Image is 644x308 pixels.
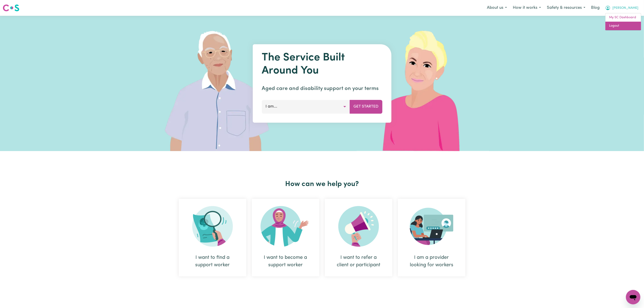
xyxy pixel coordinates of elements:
[262,100,350,113] button: I am...
[263,254,309,269] div: I want to become a support worker
[176,180,468,188] h2: How can we help you?
[605,13,641,30] div: My Account
[336,254,382,269] div: I want to refer a client or participant
[325,199,392,276] div: I want to refer a client or participant
[262,51,382,77] h1: The Service Built Around You
[626,290,640,304] iframe: Button to launch messaging window, conversation in progress
[612,6,638,11] span: [PERSON_NAME]
[262,85,382,93] p: Aged care and disability support on your terms
[190,254,236,269] div: I want to find a support worker
[410,206,454,247] img: Provider
[179,199,246,276] div: I want to find a support worker
[3,4,19,12] img: Careseekers logo
[409,254,455,269] div: I am a provider looking for workers
[398,199,465,276] div: I am a provider looking for workers
[338,206,379,247] img: Refer
[252,199,319,276] div: I want to become a support worker
[261,206,311,247] img: Become Worker
[3,3,19,13] a: Careseekers logo
[588,3,602,13] a: Blog
[602,3,641,13] button: My Account
[484,3,510,13] button: About us
[544,3,588,13] button: Safety & resources
[192,206,233,247] img: Search
[510,3,544,13] button: How it works
[605,22,641,30] a: Logout
[605,13,641,22] a: My SC Dashboard
[350,100,382,113] button: Get Started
